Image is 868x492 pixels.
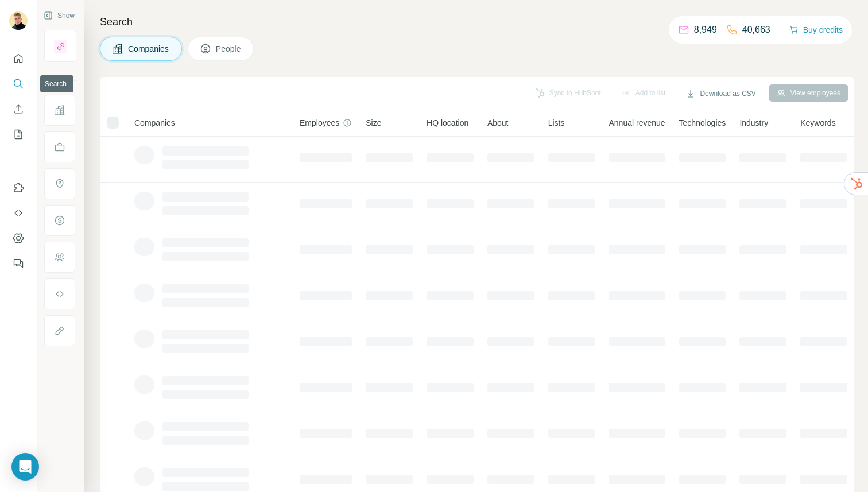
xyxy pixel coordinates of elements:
img: Avatar [9,11,28,30]
button: Download as CSV [678,85,764,102]
span: Companies [134,117,175,129]
button: Use Surfe API [9,203,28,223]
span: Employees [300,117,339,129]
div: Open Intercom Messenger [11,453,39,481]
span: Annual revenue [609,117,665,129]
button: Buy credits [789,22,843,38]
span: Technologies [679,117,726,129]
span: Size [366,117,381,129]
span: Lists [548,117,565,129]
button: Feedback [9,253,28,274]
button: My lists [9,124,28,145]
span: Companies [128,43,170,55]
button: Search [9,73,28,94]
button: Dashboard [9,228,28,249]
p: 8,949 [694,23,717,37]
button: Use Surfe on LinkedIn [9,177,28,198]
button: Show [36,7,83,24]
button: Enrich CSV [9,99,28,119]
span: People [216,43,242,55]
span: About [487,117,509,129]
span: Industry [739,117,768,129]
span: Keywords [800,117,835,129]
h4: Search [100,14,854,30]
button: Quick start [9,48,28,69]
p: 40,663 [742,23,770,37]
span: HQ location [427,117,468,129]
